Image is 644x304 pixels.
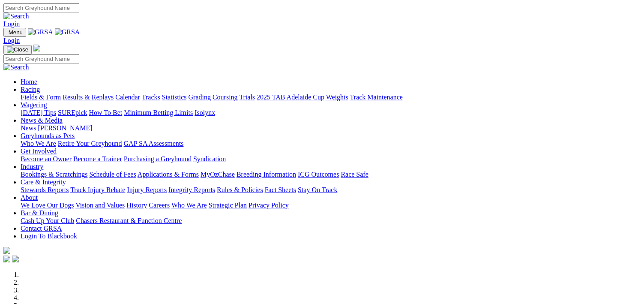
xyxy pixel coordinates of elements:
[201,171,235,178] a: MyOzChase
[3,45,32,54] button: Toggle navigation
[12,256,19,262] img: twitter.svg
[239,93,255,101] a: Trials
[3,54,79,63] input: Search
[89,171,136,178] a: Schedule of Fees
[21,163,43,170] a: Industry
[58,140,122,147] a: Retire Your Greyhound
[21,78,37,85] a: Home
[298,171,339,178] a: ICG Outcomes
[3,37,20,44] a: Login
[7,46,28,53] img: Close
[21,209,58,217] a: Bar & Dining
[21,124,36,132] a: News
[21,109,56,116] a: [DATE] Tips
[3,28,26,37] button: Toggle navigation
[195,109,215,116] a: Isolynx
[55,28,80,36] img: GRSA
[298,186,337,193] a: Stay On Track
[3,256,10,262] img: facebook.svg
[21,93,61,101] a: Fields & Form
[28,28,53,36] img: GRSA
[21,86,40,93] a: Racing
[9,29,23,36] span: Menu
[217,186,263,193] a: Rules & Policies
[73,155,122,163] a: Become a Trainer
[213,93,238,101] a: Coursing
[168,186,215,193] a: Integrity Reports
[21,186,641,194] div: Care & Integrity
[21,132,75,139] a: Greyhounds as Pets
[75,202,125,209] a: Vision and Values
[124,140,184,147] a: GAP SA Assessments
[209,202,247,209] a: Strategic Plan
[341,171,368,178] a: Race Safe
[171,202,207,209] a: Who We Are
[3,20,20,27] a: Login
[257,93,324,101] a: 2025 TAB Adelaide Cup
[126,202,147,209] a: History
[21,186,69,193] a: Stewards Reports
[149,202,170,209] a: Careers
[21,140,56,147] a: Who We Are
[21,117,63,124] a: News & Media
[249,202,289,209] a: Privacy Policy
[350,93,403,101] a: Track Maintenance
[21,232,77,240] a: Login To Blackbook
[193,155,226,163] a: Syndication
[38,124,92,132] a: [PERSON_NAME]
[3,3,79,12] input: Search
[124,109,193,116] a: Minimum Betting Limits
[138,171,199,178] a: Applications & Forms
[21,140,641,147] div: Greyhounds as Pets
[115,93,140,101] a: Calendar
[89,109,123,116] a: How To Bet
[21,194,38,201] a: About
[21,217,641,225] div: Bar & Dining
[21,124,641,132] div: News & Media
[124,155,192,163] a: Purchasing a Greyhound
[127,186,167,193] a: Injury Reports
[189,93,211,101] a: Grading
[3,247,10,254] img: logo-grsa-white.png
[3,12,29,20] img: Search
[21,155,72,163] a: Become an Owner
[33,45,40,51] img: logo-grsa-white.png
[21,93,641,101] div: Racing
[21,202,74,209] a: We Love Our Dogs
[237,171,296,178] a: Breeding Information
[21,202,641,209] div: About
[76,217,182,224] a: Chasers Restaurant & Function Centre
[162,93,187,101] a: Statistics
[21,217,74,224] a: Cash Up Your Club
[70,186,125,193] a: Track Injury Rebate
[63,93,114,101] a: Results & Replays
[58,109,87,116] a: SUREpick
[21,225,62,232] a: Contact GRSA
[21,171,87,178] a: Bookings & Scratchings
[21,178,66,186] a: Care & Integrity
[21,171,641,178] div: Industry
[326,93,348,101] a: Weights
[21,155,641,163] div: Get Involved
[3,63,29,71] img: Search
[265,186,296,193] a: Fact Sheets
[21,109,641,117] div: Wagering
[21,101,47,108] a: Wagering
[21,147,57,155] a: Get Involved
[142,93,160,101] a: Tracks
